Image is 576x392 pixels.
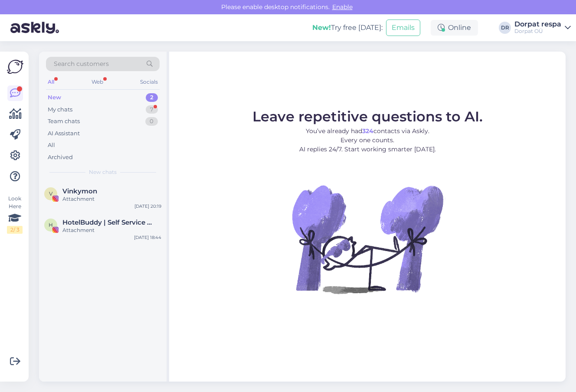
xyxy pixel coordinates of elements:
[62,219,153,226] span: HotelBuddy | Self Service App for Hotel Guests
[48,93,61,102] div: New
[146,105,158,114] div: 7
[312,23,383,33] div: Try free [DATE]:
[252,108,483,125] span: Leave repetitive questions to AI.
[62,187,97,195] span: Vinkymon
[49,222,53,228] span: H
[499,22,511,34] div: DR
[145,117,158,126] div: 0
[48,129,80,138] div: AI Assistant
[252,127,483,154] p: You’ve already had contacts via Askly. Every one counts. AI replies 24/7. Start working smarter [...
[514,21,561,28] div: Dorpat respa
[362,127,373,135] b: 324
[146,93,158,102] div: 2
[49,190,52,197] span: V
[514,28,561,35] div: Dorpat OÜ
[62,226,161,234] div: Attachment
[54,59,109,69] span: Search customers
[431,20,478,36] div: Online
[48,153,73,162] div: Archived
[514,21,571,35] a: Dorpat respaDorpat OÜ
[89,168,117,176] span: New chats
[90,76,105,88] div: Web
[386,20,420,36] button: Emails
[7,59,23,75] img: Askly Logo
[312,23,331,32] b: New!
[138,76,160,88] div: Socials
[134,234,161,241] div: [DATE] 18:44
[48,117,80,126] div: Team chats
[289,161,445,317] img: No Chat active
[48,105,72,114] div: My chats
[48,141,55,150] div: All
[46,76,56,88] div: All
[7,195,23,234] div: Look Here
[134,203,161,209] div: [DATE] 20:19
[330,3,355,11] span: Enable
[62,195,161,203] div: Attachment
[7,226,23,234] div: 2 / 3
